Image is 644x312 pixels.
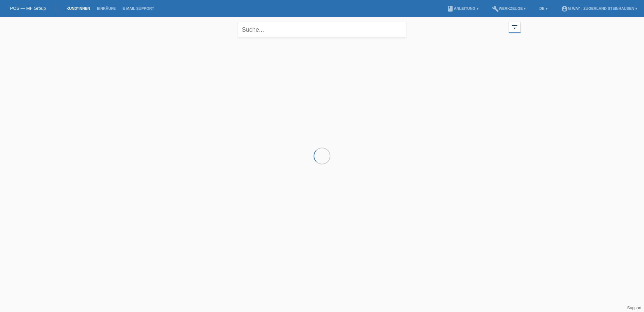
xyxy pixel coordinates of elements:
a: account_circlem-way - Zugerland Steinhausen ▾ [558,6,641,10]
a: DE ▾ [536,6,551,10]
i: account_circle [561,5,568,12]
i: filter_list [511,23,518,31]
a: Kund*innen [63,6,93,10]
a: POS — MF Group [10,6,46,11]
i: book [447,5,454,12]
i: build [492,5,499,12]
a: E-Mail Support [119,6,158,10]
a: buildWerkzeuge ▾ [489,6,529,10]
a: Einkäufe [93,6,119,10]
a: bookAnleitung ▾ [444,6,482,10]
input: Suche... [238,22,406,38]
a: Support [627,306,641,310]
